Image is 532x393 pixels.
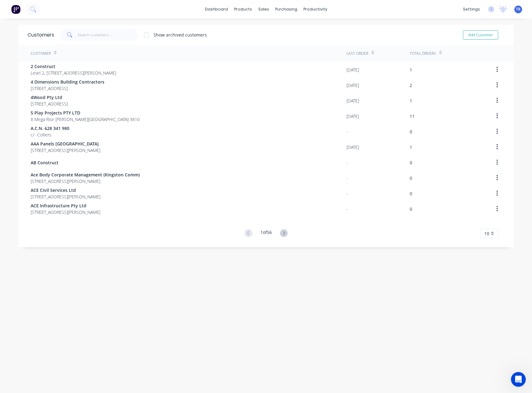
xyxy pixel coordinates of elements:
[463,30,498,40] button: Add Customer
[31,202,100,209] span: ACE Infrastructure Pty Ltd
[31,187,100,193] span: ACE Civil Services Ltd
[31,85,104,92] span: [STREET_ADDRESS]
[347,159,348,166] div: -
[410,97,412,104] div: 1
[31,147,100,153] span: [STREET_ADDRESS][PERSON_NAME]
[410,206,412,212] div: 0
[347,175,348,181] div: -
[78,29,138,41] input: Search customers...
[410,51,436,56] div: Total Orders
[231,5,255,14] div: products
[410,159,412,166] div: 0
[410,128,412,135] div: 0
[410,175,412,181] div: 0
[347,82,359,89] div: [DATE]
[511,372,526,387] iframe: Intercom live chat
[31,171,140,178] span: Ace Body Corporate Management (Kingston Comm)
[347,67,359,73] div: [DATE]
[31,94,68,101] span: 4Wood Pty Ltd
[31,132,69,138] span: c/- Colliers
[11,5,20,14] img: Factory
[347,128,348,135] div: -
[347,190,348,197] div: -
[202,5,231,14] a: dashboard
[347,206,348,212] div: -
[410,113,415,119] div: 11
[260,229,272,238] div: 1 of 56
[300,5,330,14] div: productivity
[31,51,51,56] div: Customer
[347,113,359,119] div: [DATE]
[410,82,412,89] div: 2
[31,63,116,70] span: 2 Construct
[484,230,489,237] span: 10
[154,32,207,38] div: Show archived customers
[272,5,300,14] div: purchasing
[347,97,359,104] div: [DATE]
[31,110,140,116] span: 5 Play Projects PTY LTD
[31,101,68,107] span: [STREET_ADDRESS]
[347,144,359,150] div: [DATE]
[410,67,412,73] div: 1
[28,31,54,39] div: Customers
[31,79,104,85] span: 4 Dimensions Building Contractors
[31,178,140,184] span: [STREET_ADDRESS][PERSON_NAME]
[31,159,59,166] span: AB Construct
[31,116,140,123] span: 8 Mega Rise [PERSON_NAME][GEOGRAPHIC_DATA] 3810
[347,51,368,56] div: Last Order
[31,140,100,147] span: AAA Panels [GEOGRAPHIC_DATA]
[31,193,100,200] span: [STREET_ADDRESS][PERSON_NAME]
[31,125,69,132] span: A.C.N. 628 341 980
[31,70,116,76] span: Level 2, [STREET_ADDRESS][PERSON_NAME]
[410,190,412,197] div: 0
[255,5,272,14] div: sales
[460,5,483,14] div: settings
[31,209,100,215] span: [STREET_ADDRESS][PERSON_NAME]
[516,6,521,12] span: TR
[410,144,412,150] div: 1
